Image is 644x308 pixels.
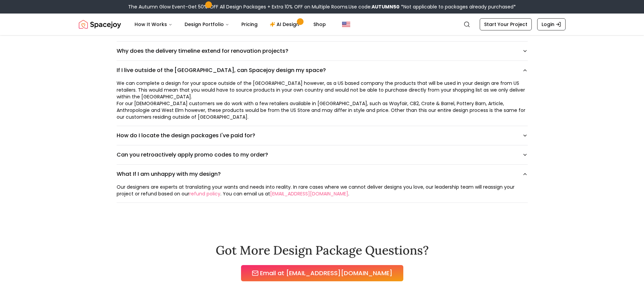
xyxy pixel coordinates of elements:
[79,14,566,35] nav: Global
[308,18,331,31] a: Shop
[372,3,400,10] b: AUTUMN50
[117,184,528,203] div: What If I am unhappy with my design?
[79,18,121,31] img: Spacejoy Logo
[117,80,528,126] div: If I live outside of the [GEOGRAPHIC_DATA], can Spacejoy design my space?
[117,165,528,184] button: What If I am unhappy with my design?
[129,18,331,31] nav: Main
[117,61,528,80] button: If I live outside of the [GEOGRAPHIC_DATA], can Spacejoy design my space?
[241,265,403,281] button: Email at [EMAIL_ADDRESS][DOMAIN_NAME]
[236,18,263,31] a: Pricing
[117,100,528,120] p: For our [DEMOGRAPHIC_DATA] customers we do work with a few retailers available in [GEOGRAPHIC_DAT...
[400,3,516,10] span: *Not applicable to packages already purchased*
[349,3,400,10] span: Use code:
[537,18,566,30] a: Login
[128,3,516,10] div: The Autumn Glow Event-Get 50% OFF All Design Packages + Extra 10% OFF on Multiple Rooms.
[189,190,220,197] a: refund policy
[264,18,307,31] a: AI Design
[117,145,528,164] button: Can you retroactively apply promo codes to my order?
[342,20,350,28] img: United States
[129,18,178,31] button: How It Works
[179,18,235,31] button: Design Portfolio
[480,18,532,30] a: Start Your Project
[79,18,121,31] a: Spacejoy
[117,126,528,145] button: How do I locate the design packages I've paid for?
[216,243,429,257] h2: Got More Design Package Questions?
[117,42,528,61] button: Why does the delivery timeline extend for renovation projects?
[117,184,528,197] div: Our designers are experts at translating your wants and needs into reality. In rare cases where w...
[270,190,348,197] a: [EMAIL_ADDRESS][DOMAIN_NAME]
[117,80,528,100] p: We can complete a design for your space outside of the [GEOGRAPHIC_DATA] however, as a US based c...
